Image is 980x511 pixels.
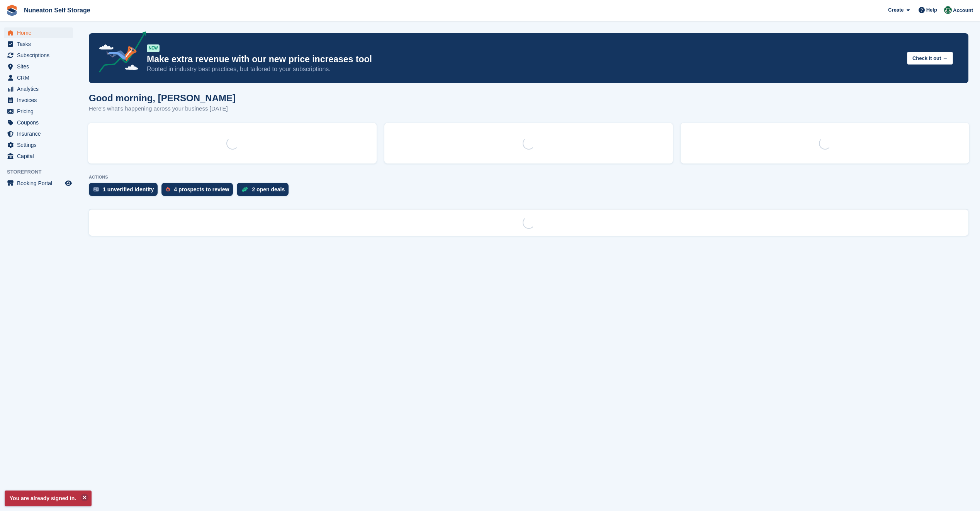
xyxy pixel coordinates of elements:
[4,61,73,72] a: menu
[5,491,92,506] p: You are already signed in.
[7,168,77,176] span: Storefront
[241,187,248,192] img: deal-1b604bf984904fb50ccaf53a9ad4b4a5d6e5aea283cecdc64d6e3604feb123c2.svg
[93,187,99,192] img: verify_identity-adf6edd0f0f0b5bbfe63781bf79b02c33cf7c696d77639b501bdc392416b5a36.svg
[4,83,73,94] a: menu
[944,6,952,14] img: Amanda
[4,117,73,128] a: menu
[89,93,236,103] h1: Good morning, [PERSON_NAME]
[89,104,236,113] p: Here's what's happening across your business [DATE]
[6,5,18,16] img: stora-icon-8386f47178a22dfd0bd8f6a31ec36ba5ce8667c1dd55bd0f319d3a0aa187defe.svg
[161,183,237,200] a: 4 prospects to review
[17,83,63,94] span: Analytics
[953,7,973,14] span: Account
[4,151,73,162] a: menu
[4,140,73,150] a: menu
[17,61,63,72] span: Sites
[17,106,63,117] span: Pricing
[17,151,63,162] span: Capital
[64,179,73,188] a: Preview store
[89,175,968,180] p: ACTIONS
[17,27,63,38] span: Home
[147,65,901,73] p: Rooted in industry best practices, but tailored to your subscriptions.
[174,186,229,192] div: 4 prospects to review
[103,186,154,192] div: 1 unverified identity
[17,117,63,128] span: Coupons
[4,72,73,83] a: menu
[888,6,904,14] span: Create
[147,54,901,65] p: Make extra revenue with our new price increases tool
[17,128,63,139] span: Insurance
[237,183,292,200] a: 2 open deals
[4,39,73,49] a: menu
[89,183,161,200] a: 1 unverified identity
[4,95,73,106] a: menu
[92,31,146,75] img: price-adjustments-announcement-icon-8257ccfd72463d97f412b2fc003d46551f7dbcb40ab6d574587a9cd5c0d94...
[17,50,63,61] span: Subscriptions
[17,39,63,49] span: Tasks
[907,52,953,65] button: Check it out →
[4,27,73,38] a: menu
[4,178,73,189] a: menu
[926,6,937,14] span: Help
[17,72,63,83] span: CRM
[166,187,170,192] img: prospect-51fa495bee0391a8d652442698ab0144808aea92771e9ea1ae160a38d050c398.svg
[21,4,93,17] a: Nuneaton Self Storage
[147,44,160,52] div: NEW
[17,140,63,150] span: Settings
[17,178,63,189] span: Booking Portal
[4,50,73,61] a: menu
[17,95,63,106] span: Invoices
[4,128,73,139] a: menu
[252,186,285,192] div: 2 open deals
[4,106,73,117] a: menu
